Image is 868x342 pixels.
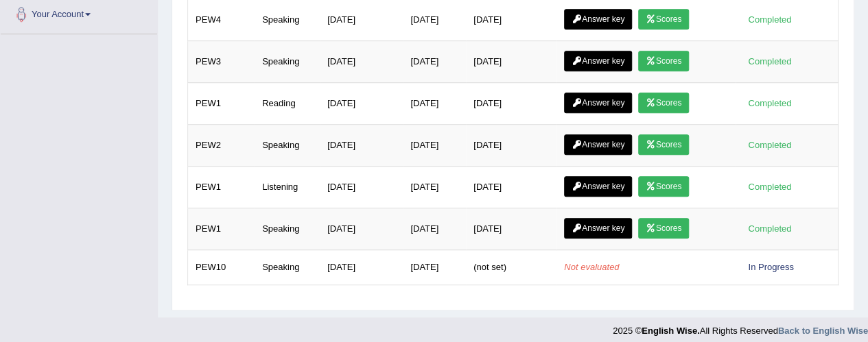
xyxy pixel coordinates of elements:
[638,51,689,71] a: Scores
[743,221,797,236] div: Completed
[743,54,797,69] div: Completed
[403,83,466,125] td: [DATE]
[743,180,797,194] div: Completed
[255,167,320,208] td: Listening
[564,9,632,29] a: Answer key
[255,41,320,83] td: Speaking
[564,218,632,239] a: Answer key
[466,41,556,83] td: [DATE]
[188,250,255,285] td: PEW10
[320,167,403,208] td: [DATE]
[255,125,320,167] td: Speaking
[743,260,799,274] div: In Progress
[188,41,255,83] td: PEW3
[188,125,255,167] td: PEW2
[403,208,466,250] td: [DATE]
[638,9,689,29] a: Scores
[188,167,255,208] td: PEW1
[466,167,556,208] td: [DATE]
[320,83,403,125] td: [DATE]
[255,83,320,125] td: Reading
[638,93,689,113] a: Scores
[638,218,689,239] a: Scores
[778,326,868,336] a: Back to English Wise
[743,138,797,152] div: Completed
[403,41,466,83] td: [DATE]
[255,208,320,250] td: Speaking
[564,51,632,71] a: Answer key
[466,83,556,125] td: [DATE]
[743,96,797,110] div: Completed
[403,250,466,285] td: [DATE]
[642,326,699,336] strong: English Wise.
[320,41,403,83] td: [DATE]
[466,208,556,250] td: [DATE]
[638,176,689,197] a: Scores
[564,134,632,155] a: Answer key
[564,93,632,113] a: Answer key
[564,262,619,272] em: Not evaluated
[613,317,868,337] div: 2025 © All Rights Reserved
[255,250,320,285] td: Speaking
[320,208,403,250] td: [DATE]
[188,83,255,125] td: PEW1
[188,208,255,250] td: PEW1
[320,125,403,167] td: [DATE]
[320,250,403,285] td: [DATE]
[564,176,632,197] a: Answer key
[466,125,556,167] td: [DATE]
[403,167,466,208] td: [DATE]
[473,262,506,272] span: (not set)
[403,125,466,167] td: [DATE]
[743,12,797,27] div: Completed
[638,134,689,155] a: Scores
